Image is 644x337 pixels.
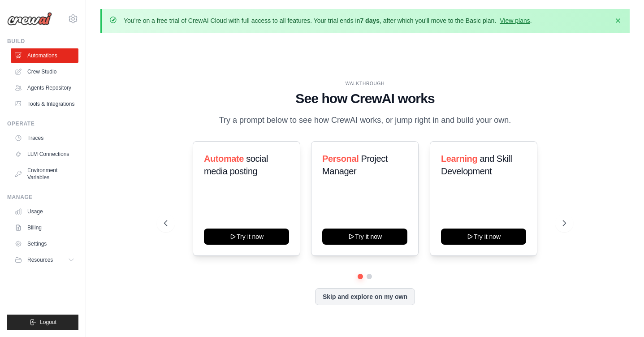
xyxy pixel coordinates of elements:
span: Learning [441,154,477,164]
button: Try it now [204,229,289,245]
div: Manage [7,194,78,201]
a: Usage [11,204,78,219]
button: Logout [7,315,78,330]
button: Skip and explore on my own [315,288,415,305]
a: Environment Variables [11,163,78,185]
button: Resources [11,253,78,267]
div: WALKTHROUGH [164,80,566,87]
a: Agents Repository [11,81,78,95]
a: View plans [500,17,530,24]
span: Automate [204,154,244,164]
span: Personal [322,154,359,164]
span: Resources [27,256,53,264]
p: Try a prompt below to see how CrewAI works, or jump right in and build your own. [214,114,515,127]
button: Try it now [441,229,526,245]
a: Automations [11,48,78,63]
span: Logout [40,319,56,326]
a: Crew Studio [11,65,78,79]
iframe: Chat Widget [599,294,644,337]
img: Logo [7,12,52,26]
strong: 7 days [360,17,380,24]
a: Billing [11,220,78,235]
a: LLM Connections [11,147,78,161]
a: Tools & Integrations [11,97,78,111]
span: and Skill Development [441,154,512,176]
h1: See how CrewAI works [164,91,566,107]
a: Settings [11,237,78,251]
button: Try it now [322,229,407,245]
div: Build [7,38,78,45]
a: Traces [11,131,78,145]
div: Operate [7,120,78,127]
p: You're on a free trial of CrewAI Cloud with full access to all features. Your trial ends in , aft... [124,16,532,25]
